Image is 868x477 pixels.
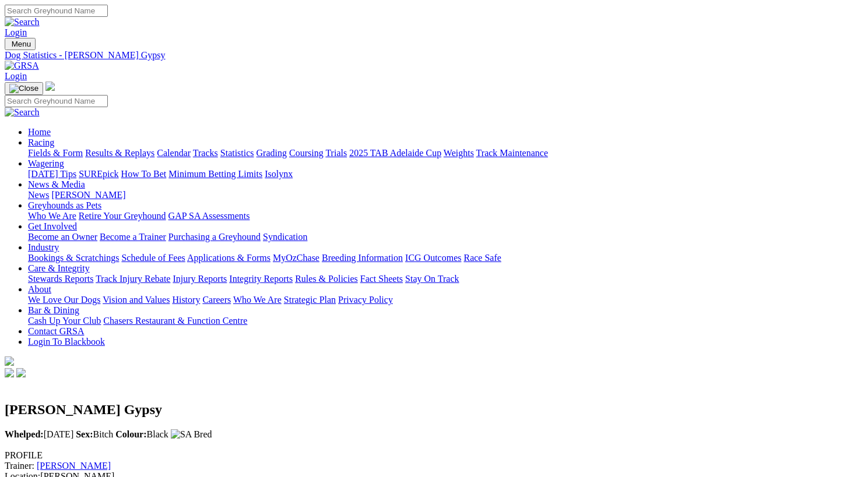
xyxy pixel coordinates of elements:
[172,295,200,305] a: History
[187,253,270,263] a: Applications & Forms
[28,295,100,305] a: We Love Our Dogs
[28,274,863,284] div: Care & Integrity
[5,61,39,71] img: GRSA
[168,232,261,242] a: Purchasing a Greyhound
[338,295,393,305] a: Privacy Policy
[51,190,125,200] a: [PERSON_NAME]
[100,232,166,242] a: Become a Trainer
[115,429,146,439] b: Colour:
[28,179,85,189] a: News & Media
[193,148,218,158] a: Tracks
[171,429,212,440] img: SA Bred
[28,242,59,252] a: Industry
[5,17,40,27] img: Search
[16,368,26,377] img: twitter.svg
[5,429,44,439] b: Whelped:
[28,232,97,242] a: Become an Owner
[45,82,55,91] img: logo-grsa-white.png
[173,274,227,284] a: Injury Reports
[28,316,863,326] div: Bar & Dining
[28,148,863,158] div: Racing
[12,40,31,48] span: Menu
[121,253,185,263] a: Schedule of Fees
[121,169,167,179] a: How To Bet
[79,169,118,179] a: SUREpick
[85,148,154,158] a: Results & Replays
[5,5,108,17] input: Search
[405,253,461,263] a: ICG Outcomes
[5,107,40,118] img: Search
[37,461,111,471] a: [PERSON_NAME]
[5,429,73,439] span: [DATE]
[256,148,287,158] a: Grading
[360,274,403,284] a: Fact Sheets
[5,27,27,37] a: Login
[476,148,548,158] a: Track Maintenance
[5,450,863,461] div: PROFILE
[28,263,90,273] a: Care & Integrity
[28,316,101,326] a: Cash Up Your Club
[463,253,501,263] a: Race Safe
[157,148,191,158] a: Calendar
[103,316,247,326] a: Chasers Restaurant & Function Centre
[28,221,77,231] a: Get Involved
[349,148,441,158] a: 2025 TAB Adelaide Cup
[28,148,83,158] a: Fields & Form
[284,295,336,305] a: Strategic Plan
[28,169,76,179] a: [DATE] Tips
[76,429,113,439] span: Bitch
[28,253,119,263] a: Bookings & Scratchings
[5,95,108,107] input: Search
[5,402,863,418] h2: [PERSON_NAME] Gypsy
[233,295,282,305] a: Who We Are
[9,84,38,93] img: Close
[168,169,262,179] a: Minimum Betting Limits
[28,158,64,168] a: Wagering
[28,305,79,315] a: Bar & Dining
[115,429,168,439] span: Black
[325,148,347,158] a: Trials
[28,190,49,200] a: News
[405,274,459,284] a: Stay On Track
[28,274,93,284] a: Stewards Reports
[28,232,863,242] div: Get Involved
[229,274,293,284] a: Integrity Reports
[5,38,36,50] button: Toggle navigation
[28,169,863,179] div: Wagering
[263,232,307,242] a: Syndication
[5,356,14,366] img: logo-grsa-white.png
[103,295,170,305] a: Vision and Values
[265,169,293,179] a: Isolynx
[28,127,51,137] a: Home
[295,274,358,284] a: Rules & Policies
[444,148,474,158] a: Weights
[28,295,863,305] div: About
[289,148,324,158] a: Coursing
[28,190,863,200] div: News & Media
[28,137,54,147] a: Racing
[28,211,863,221] div: Greyhounds as Pets
[96,274,170,284] a: Track Injury Rebate
[28,253,863,263] div: Industry
[5,461,34,471] span: Trainer:
[76,429,93,439] b: Sex:
[322,253,403,263] a: Breeding Information
[5,368,14,377] img: facebook.svg
[220,148,254,158] a: Statistics
[28,211,76,221] a: Who We Are
[79,211,166,221] a: Retire Your Greyhound
[28,200,101,210] a: Greyhounds as Pets
[28,326,84,336] a: Contact GRSA
[168,211,250,221] a: GAP SA Assessments
[5,50,863,61] a: Dog Statistics - [PERSON_NAME] Gypsy
[202,295,231,305] a: Careers
[5,82,43,95] button: Toggle navigation
[5,71,27,81] a: Login
[28,284,51,294] a: About
[28,337,105,347] a: Login To Blackbook
[273,253,319,263] a: MyOzChase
